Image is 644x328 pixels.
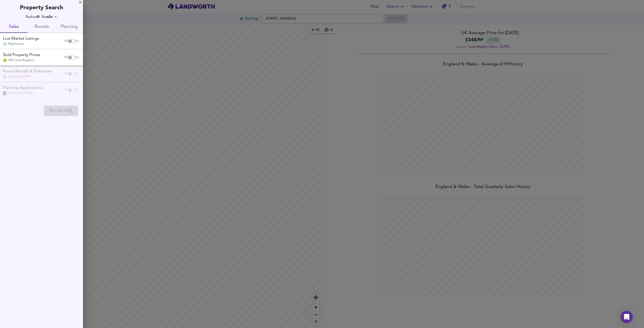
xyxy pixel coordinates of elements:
[3,58,40,63] div: HM Land Registry
[26,14,40,19] div: Radius
[75,56,79,60] span: On
[31,23,52,31] span: Rentals
[75,39,79,43] span: On
[58,23,80,31] span: Planning
[621,311,633,323] div: Open Intercom Messenger
[40,14,59,19] div: ¼ mile
[3,36,39,42] div: Live Market Listings
[44,106,78,116] div: Please enable at least one data source to run a search
[3,52,40,58] div: Sold Property Prices
[64,39,68,43] span: Off
[3,23,25,31] span: Sales
[64,56,68,60] span: Off
[3,42,39,46] div: Rightmove
[3,59,7,62] img: Land Registry
[79,1,82,5] div: X
[3,42,7,46] img: Rightmove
